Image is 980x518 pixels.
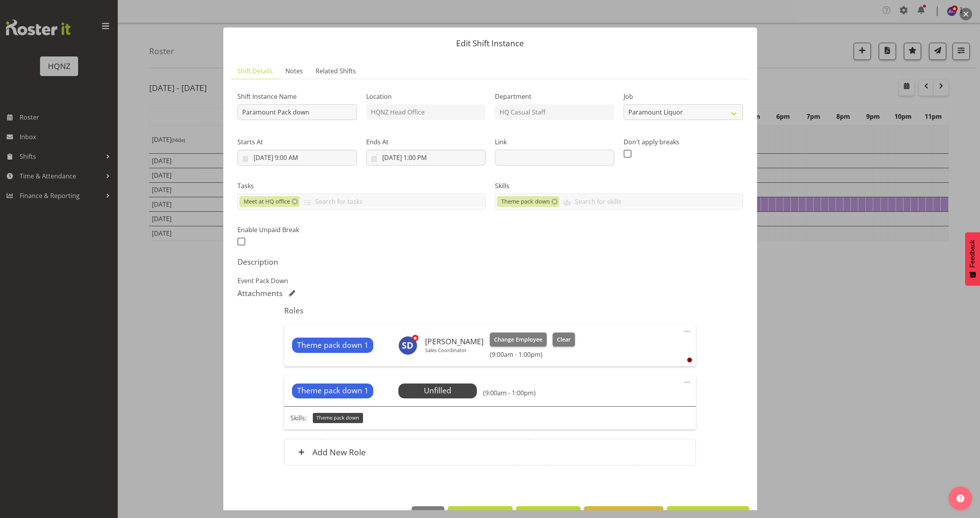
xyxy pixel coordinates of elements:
span: Meet at HQ office [244,197,290,206]
h5: Attachments [237,289,283,298]
label: Location [366,92,485,101]
h6: (9:00am - 1:00pm) [490,351,575,358]
p: Skills: [290,413,307,423]
input: Shift Instance Name [237,104,357,120]
span: Shift Details [237,66,273,76]
label: Link [495,137,614,147]
span: Theme pack down [316,414,359,422]
div: User is clocked out [687,358,692,362]
span: Theme pack down 1 [297,385,369,396]
span: Notes [285,66,303,76]
label: Enable Unpaid Break [237,225,357,234]
label: Skills [495,181,743,191]
button: Clear [553,333,575,347]
label: Starts At [237,137,357,147]
p: Sales Coordinator [425,347,484,353]
img: simone-dekker10433.jpg [398,336,417,355]
h6: (9:00am - 1:00pm) [483,389,536,397]
input: Click to select... [366,150,485,165]
h5: Description [237,257,743,267]
input: Search for skills [559,195,742,207]
label: Ends At [366,137,485,147]
h5: Roles [284,306,696,315]
label: Job [624,92,743,101]
label: Tasks [237,181,485,191]
label: Department [495,92,614,101]
label: Don't apply breaks [624,137,743,147]
h6: Add New Role [312,447,366,457]
span: Change Employee [494,335,542,344]
span: Theme pack down 1 [297,340,369,351]
span: Theme pack down [501,197,550,206]
button: Feedback - Show survey [965,232,980,285]
input: Click to select... [237,150,357,165]
img: help-xxl-2.png [956,494,964,502]
h6: [PERSON_NAME] [425,337,484,346]
label: Shift Instance Name [237,92,357,101]
span: Feedback [969,240,976,267]
span: Related Shifts [316,66,356,76]
input: Search for tasks [299,195,485,207]
span: Clear [557,335,571,344]
p: Event Pack Down [237,276,743,285]
button: Change Employee [490,333,547,347]
span: Unfilled [424,385,451,396]
p: Edit Shift Instance [231,39,749,47]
